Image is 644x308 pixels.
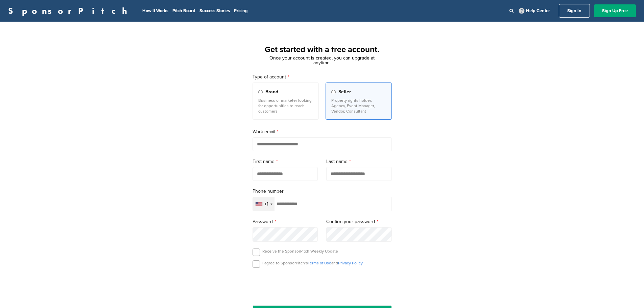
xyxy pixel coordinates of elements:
iframe: reCAPTCHA [284,276,361,295]
label: Phone number [253,188,392,195]
input: Seller Property rights holder, Agency, Event Manager, Vendor, Consultant [331,90,336,94]
a: Terms of Use [308,261,331,265]
a: Sign In [559,4,590,18]
a: Privacy Policy [338,261,363,265]
a: SponsorPitch [8,6,132,15]
div: Selected country [253,197,275,211]
label: Password [253,218,318,226]
p: I agree to SponsorPitch’s and [262,260,363,266]
p: Receive the SponsorPitch Weekly Update [262,248,338,254]
span: Brand [265,88,278,96]
a: Pitch Board [172,8,195,14]
a: How It Works [142,8,168,14]
div: +1 [264,202,268,207]
label: Type of account [253,73,392,81]
h1: Get started with a free account. [244,44,400,56]
label: Work email [253,128,392,136]
input: Brand Business or marketer looking for opportunities to reach customers [258,90,263,94]
label: Confirm your password [326,218,392,226]
label: First name [253,158,318,165]
span: Once your account is created, you can upgrade at anytime. [269,55,375,66]
a: Sign Up Free [594,4,636,17]
span: Seller [338,88,351,96]
label: Last name [326,158,392,165]
a: Help Center [518,7,551,15]
p: Business or marketer looking for opportunities to reach customers [258,98,313,114]
a: Pricing [234,8,248,14]
a: Success Stories [199,8,230,14]
p: Property rights holder, Agency, Event Manager, Vendor, Consultant [331,98,386,114]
